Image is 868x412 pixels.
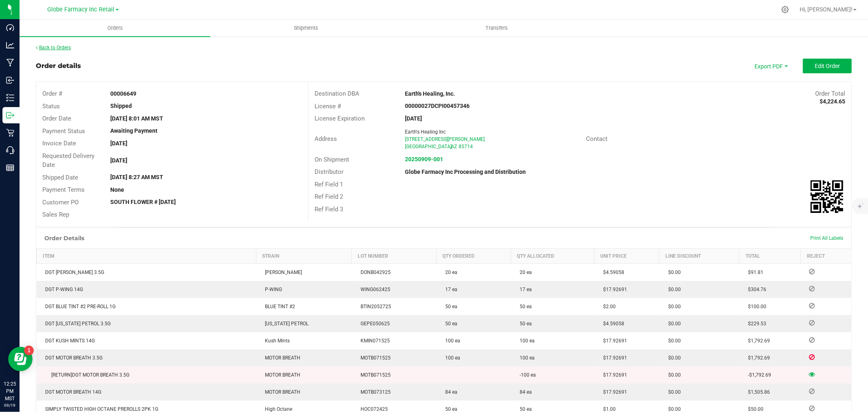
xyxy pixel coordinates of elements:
[110,174,163,180] strong: [DATE] 8:27 AM MST
[664,389,681,395] span: $0.00
[664,372,681,378] span: $0.00
[261,389,300,395] span: MOTOR BREATH
[401,20,592,37] a: Transfers
[599,355,627,361] span: $17.92691
[110,90,136,97] strong: 00006649
[356,372,391,378] span: MOTB071525
[315,115,365,122] span: License Expiration
[744,321,766,327] span: $229.53
[664,304,681,309] span: $0.00
[356,304,391,309] span: BTIN2052725
[4,402,16,408] p: 09/19
[594,248,659,263] th: Unit Price
[356,287,390,292] span: WING062425
[664,406,681,412] span: $0.00
[110,186,124,193] strong: None
[356,270,391,275] span: DONB042925
[441,355,460,361] span: 100 ea
[110,103,132,109] strong: Shipped
[599,372,627,378] span: $17.92691
[261,270,302,275] span: [PERSON_NAME]
[261,304,295,309] span: BLUE TINT #2
[6,111,14,119] inline-svg: Outbound
[42,270,105,275] span: DGT [PERSON_NAME] 3.5G
[474,24,519,32] span: Transfers
[4,380,16,402] p: 12:25 PM MST
[664,338,681,344] span: $0.00
[42,90,62,97] span: Order #
[436,248,511,263] th: Qty Ordered
[42,140,76,147] span: Invoice Date
[405,129,446,135] span: Earth's Healing Inc
[8,347,33,371] iframe: Resource center
[599,287,627,292] span: $17.92691
[810,235,843,241] span: Print All Labels
[352,248,436,263] th: Lot Number
[110,140,127,147] strong: [DATE]
[42,211,69,218] span: Sales Rep
[6,164,14,172] inline-svg: Reports
[405,144,452,149] span: [GEOGRAPHIC_DATA]
[599,304,616,309] span: $2.00
[20,20,210,37] a: Orders
[599,389,627,395] span: $17.92691
[516,287,532,292] span: 17 ea
[315,206,343,213] span: Ref Field 3
[441,389,457,395] span: 84 ea
[599,270,624,275] span: $4.59058
[42,115,71,122] span: Order Date
[801,248,851,263] th: Reject
[110,127,157,134] strong: Awaiting Payment
[806,320,818,325] span: Reject Inventory
[405,156,443,162] a: 20250909-001
[806,286,818,291] span: Reject Inventory
[356,389,391,395] span: MOTB073125
[261,338,290,344] span: Kush Mints
[599,338,627,344] span: $17.92691
[6,76,14,84] inline-svg: Inbound
[516,355,535,361] span: 100 ea
[815,90,845,97] span: Order Total
[46,372,72,378] span: [RETURN]
[48,6,115,13] span: Globe Farmacy Inc Retail
[42,372,130,378] span: DGT MOTOR BREATH 3.5G
[664,321,681,327] span: $0.00
[664,270,681,275] span: $0.00
[806,406,818,411] span: Reject Inventory
[42,103,60,110] span: Status
[746,59,795,73] li: Export PDF
[739,248,801,263] th: Total
[315,103,341,110] span: License #
[599,321,624,327] span: $4.59058
[441,287,457,292] span: 17 ea
[511,248,594,263] th: Qty Allocated
[315,156,349,163] span: On Shipment
[42,321,111,327] span: DGT [US_STATE] PETROL 3.5G
[261,406,292,412] span: High Octane
[516,372,536,378] span: -100 ea
[24,346,34,355] iframe: Resource center unread badge
[441,321,457,327] span: 50 ea
[599,406,616,412] span: $1.00
[283,24,329,32] span: Shipments
[356,321,390,327] span: GEPE050625
[261,321,308,327] span: [US_STATE] PETROL
[6,146,14,154] inline-svg: Call Center
[516,304,532,309] span: 50 ea
[261,355,300,361] span: MOTOR BREATH
[811,180,843,213] qrcode: 00006649
[744,372,771,378] span: -$1,792.69
[256,248,352,263] th: Strain
[516,338,535,344] span: 100 ea
[6,24,14,32] inline-svg: Dashboard
[806,389,818,394] span: Reject Inventory
[405,136,485,142] span: [STREET_ADDRESS][PERSON_NAME]
[451,144,457,149] span: AZ
[744,406,763,412] span: $50.00
[441,406,457,412] span: 50 ea
[315,168,343,175] span: Distributor
[450,144,451,149] span: ,
[664,287,681,292] span: $0.00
